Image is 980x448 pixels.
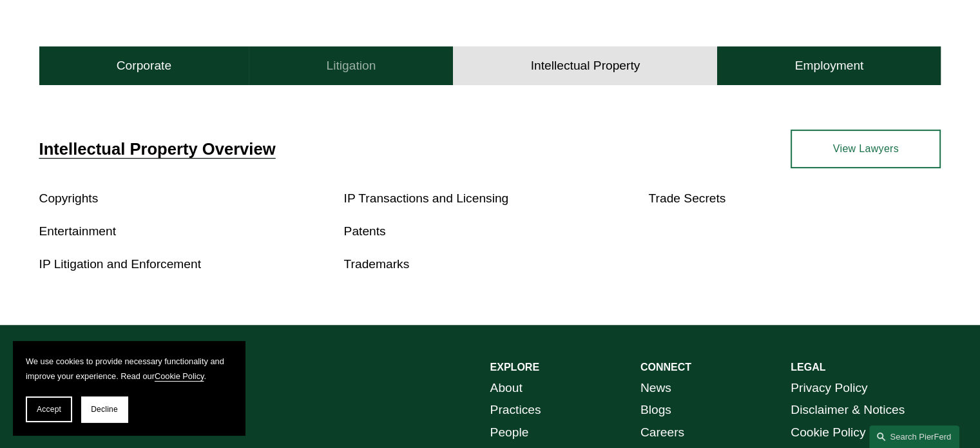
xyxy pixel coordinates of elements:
[344,224,386,238] a: Patents
[326,58,376,73] h4: Litigation
[490,422,529,444] a: People
[795,58,864,73] h4: Employment
[791,130,941,168] a: View Lawyers
[39,140,276,158] a: Intellectual Property Overview
[490,399,541,422] a: Practices
[91,405,118,414] span: Decline
[791,399,905,422] a: Disclaimer & Notices
[344,257,410,271] a: Trademarks
[39,257,201,271] a: IP Litigation and Enforcement
[531,58,640,73] h4: Intellectual Property
[640,399,671,422] a: Blogs
[640,377,671,400] a: News
[791,377,867,400] a: Privacy Policy
[81,396,128,422] button: Decline
[13,341,245,435] section: Cookie banner
[26,396,72,422] button: Accept
[490,377,523,400] a: About
[39,224,116,238] a: Entertainment
[869,425,959,448] a: Search this site
[39,191,99,205] a: Copyrights
[26,354,232,384] p: We use cookies to provide necessary functionality and improve your experience. Read our .
[490,362,539,373] strong: EXPLORE
[117,58,171,73] h4: Corporate
[37,405,61,414] span: Accept
[648,191,725,205] a: Trade Secrets
[791,362,825,373] strong: LEGAL
[791,422,865,444] a: Cookie Policy
[640,422,684,444] a: Careers
[344,191,509,205] a: IP Transactions and Licensing
[155,371,204,381] a: Cookie Policy
[640,362,691,373] strong: CONNECT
